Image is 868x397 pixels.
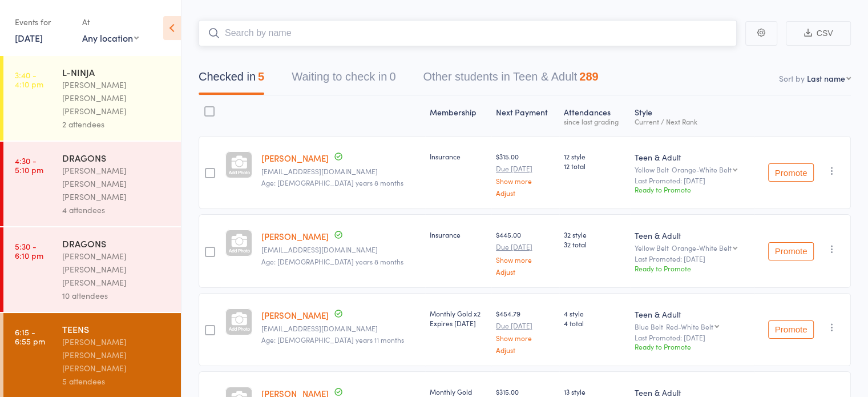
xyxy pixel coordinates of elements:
a: Adjust [496,189,555,197]
span: 32 style [564,230,625,239]
div: $445.00 [496,230,555,275]
div: DRAGONS [62,237,171,250]
small: cancerianvinay@gmail.com [261,246,421,254]
button: Other students in Teen & Adult289 [423,65,598,95]
div: At [82,13,139,31]
a: 3:40 -4:10 pmL-NINJA[PERSON_NAME] [PERSON_NAME] [PERSON_NAME]2 attendees [3,56,181,141]
a: [PERSON_NAME] [261,152,329,164]
div: Ready to Promote [635,263,749,273]
div: Events for [15,13,71,31]
small: Last Promoted: [DATE] [635,255,749,263]
div: DRAGONS [62,151,171,164]
a: 5:30 -6:10 pmDRAGONS[PERSON_NAME] [PERSON_NAME] [PERSON_NAME]10 attendees [3,227,181,312]
div: Blue Belt [635,323,749,330]
div: Atten­dances [559,101,630,131]
div: [PERSON_NAME] [PERSON_NAME] [PERSON_NAME] [62,164,171,203]
button: CSV [786,21,851,46]
div: TEENS [62,323,171,335]
a: [PERSON_NAME] [261,309,329,321]
span: 12 total [564,161,625,171]
div: Monthly Gold x2 [430,308,487,328]
div: 4 attendees [62,203,171,216]
div: Expires [DATE] [430,318,487,328]
label: Sort by [779,73,805,84]
div: Membership [425,101,491,131]
div: 289 [579,70,598,83]
time: 5:30 - 6:10 pm [15,242,43,260]
div: 5 [258,70,264,83]
div: Any location [82,31,139,44]
div: [PERSON_NAME] [PERSON_NAME] [PERSON_NAME] [62,78,171,118]
span: 13 style [564,387,625,396]
div: Yellow Belt [635,166,749,173]
time: 3:40 - 4:10 pm [15,70,43,89]
div: Last name [807,73,845,84]
input: Search by name [199,20,737,46]
a: [DATE] [15,31,43,44]
small: wtram321@gmail.com [261,167,421,175]
div: Orange-White Belt [672,166,732,173]
div: [PERSON_NAME] [PERSON_NAME] [PERSON_NAME] [62,335,171,375]
small: Last Promoted: [DATE] [635,334,749,342]
div: [PERSON_NAME] [PERSON_NAME] [PERSON_NAME] [62,250,171,289]
button: Promote [768,242,814,260]
div: Orange-White Belt [672,244,732,251]
small: Due [DATE] [496,243,555,251]
small: Last Promoted: [DATE] [635,177,749,185]
div: Teen & Adult [635,308,749,320]
time: 6:15 - 6:55 pm [15,327,45,346]
div: 10 attendees [62,289,171,302]
div: Style [630,101,754,131]
a: Show more [496,256,555,263]
small: Due [DATE] [496,322,555,330]
div: Yellow Belt [635,244,749,251]
div: 2 attendees [62,118,171,131]
div: since last grading [564,118,625,125]
a: Adjust [496,346,555,354]
div: Monthly Gold [430,387,487,396]
div: Insurance [430,230,487,239]
div: Red-White Belt [666,323,713,330]
div: 0 [389,70,395,83]
button: Promote [768,320,814,339]
time: 4:30 - 5:10 pm [15,156,43,174]
a: Show more [496,177,555,185]
div: Ready to Promote [635,185,749,194]
span: Age: [DEMOGRAPHIC_DATA] years 8 months [261,256,403,266]
span: 12 style [564,151,625,161]
small: karunnaidoo@hotmail.com [261,324,421,332]
div: $315.00 [496,151,555,197]
span: 4 total [564,318,625,328]
button: Promote [768,163,814,182]
div: Teen & Adult [635,230,749,241]
div: Current / Next Rank [635,118,749,125]
div: Insurance [430,151,487,161]
button: Waiting to check in0 [292,65,395,95]
span: 4 style [564,308,625,318]
a: [PERSON_NAME] [261,230,329,242]
button: Checked in5 [199,65,264,95]
div: $454.79 [496,308,555,354]
div: Ready to Promote [635,342,749,351]
span: Age: [DEMOGRAPHIC_DATA] years 8 months [261,178,403,187]
small: Due [DATE] [496,165,555,173]
a: 4:30 -5:10 pmDRAGONS[PERSON_NAME] [PERSON_NAME] [PERSON_NAME]4 attendees [3,142,181,226]
span: Age: [DEMOGRAPHIC_DATA] years 11 months [261,335,404,344]
div: Next Payment [491,101,559,131]
div: 5 attendees [62,375,171,388]
a: Show more [496,334,555,342]
div: Teen & Adult [635,151,749,163]
div: L-NINJA [62,66,171,78]
span: 32 total [564,239,625,249]
a: Adjust [496,268,555,275]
